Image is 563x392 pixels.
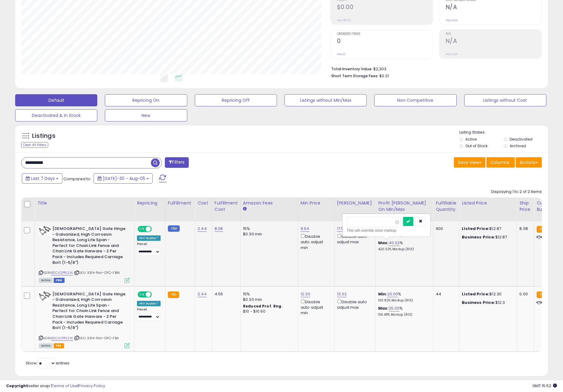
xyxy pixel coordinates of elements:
a: 9.64 [301,226,309,232]
div: 8.08 [519,226,529,231]
div: ASIN: [39,291,130,348]
div: Fulfillment [168,200,192,206]
b: Short Term Storage Fees: [331,73,378,78]
div: Displaying 1 to 2 of 2 items [491,189,542,195]
h2: 0 [337,38,433,46]
button: Repricing Off [195,94,277,106]
span: Ordered Items [337,32,433,36]
div: Min Price [301,200,332,206]
span: $0.21 [379,73,389,79]
img: 41tjWtljeAL._SL40_.jpg [39,291,51,301]
div: $0.30 min [243,297,293,302]
small: FBM [168,225,180,232]
a: 20.00 [387,291,398,297]
div: Win BuyBox * [137,235,161,241]
div: 0.00 [519,291,529,297]
button: [DATE]-30 - Aug-05 [94,173,153,184]
a: 17.53 [337,226,346,232]
div: Win BuyBox * [137,301,161,306]
label: Out of Stock [465,143,488,148]
div: Preset: [137,242,161,256]
div: $12.3 [462,300,512,305]
button: Listings without Min/Max [285,94,367,106]
div: Cost [198,200,209,206]
button: Save View [454,157,485,168]
button: Default [15,94,97,106]
button: Actions [516,157,542,168]
div: $0.30 min [243,231,293,237]
th: The percentage added to the cost of goods (COGS) that forms the calculator for Min & Max prices. [376,198,433,221]
div: $10 - $10.90 [243,309,293,314]
label: Archived [510,143,526,148]
button: Repricing On [105,94,187,106]
button: Non Competitive [374,94,456,106]
label: Deactivated [510,137,532,142]
small: FBA [537,226,548,233]
button: Columns [486,157,515,168]
div: Disable auto adjust min [301,233,330,251]
div: % [378,306,428,317]
small: Prev: $0.00 [337,18,351,22]
b: [DEMOGRAPHIC_DATA] Gate Hinge - Galvanized, High Corrosion Resistance, Long Life Span - Perfect f... [52,291,126,332]
a: Terms of Use [52,383,78,389]
span: 2025-08-13 15:52 GMT [532,383,557,389]
div: $12.30 [462,291,512,297]
div: seller snap | | [6,383,105,389]
span: Last 7 Days [31,175,55,181]
b: Listed Price: [462,291,489,297]
a: 12.30 [301,291,310,297]
b: Business Price: [462,234,495,240]
b: Business Price: [462,300,495,305]
b: Listed Price: [462,226,489,231]
button: Deactivated & In Stock [15,109,97,121]
p: Listing States: [459,130,548,135]
span: FBM [54,278,65,283]
div: Disable auto adjust max [337,298,371,310]
small: Prev: N/A [446,18,458,22]
small: FBA [537,291,548,298]
div: % [378,240,428,251]
div: $12.87 [462,226,512,231]
span: FBA [54,343,64,348]
b: [DEMOGRAPHIC_DATA] Gate Hinge - Galvanized, High Corrosion Resistance, Long Life Span - Perfect f... [52,226,126,267]
a: 25.00 [389,305,400,311]
h2: N/A [446,4,541,12]
strong: Copyright [6,383,28,389]
div: Disable auto adjust max [337,233,371,245]
span: All listings currently available for purchase on Amazon [39,278,53,283]
div: This will override store markup [347,228,426,234]
img: 41tjWtljeAL._SL40_.jpg [39,226,51,236]
small: Amazon Fees. [243,206,247,212]
a: 2.44 [198,226,207,232]
div: Amazon Fees [243,200,295,206]
b: Reduced Prof. Rng. [243,304,283,309]
div: Fulfillment Cost [215,200,238,213]
b: Max: [378,240,389,246]
a: 13.32 [337,291,347,297]
div: $12.87 [462,234,512,240]
a: Privacy Policy [78,383,105,389]
p: 420.02% Markup (ROI) [378,247,428,251]
span: ON [138,292,146,297]
h2: $0.00 [337,4,433,12]
span: All listings currently available for purchase on Amazon [39,343,53,348]
a: 40.02 [389,240,400,246]
li: $2,303 [331,65,537,72]
span: [DATE]-30 - Aug-05 [103,175,145,181]
div: Title [37,200,132,206]
p: 136.48% Markup (ROI) [378,313,428,317]
span: Show: entries [26,360,69,366]
button: New [105,109,187,121]
a: B0CK2PPLSW [51,336,73,341]
span: OFF [151,292,161,297]
p: 100.82% Markup (ROI) [378,298,428,303]
button: Listings without Cost [464,94,546,106]
div: Clear All Filters [21,142,48,148]
div: 4.55 [215,291,236,297]
small: FBA [168,291,179,298]
div: 44 [436,291,455,297]
div: Disable auto adjust min [301,298,330,316]
div: % [378,291,428,303]
div: Repricing [137,200,163,206]
div: 15% [243,291,293,297]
